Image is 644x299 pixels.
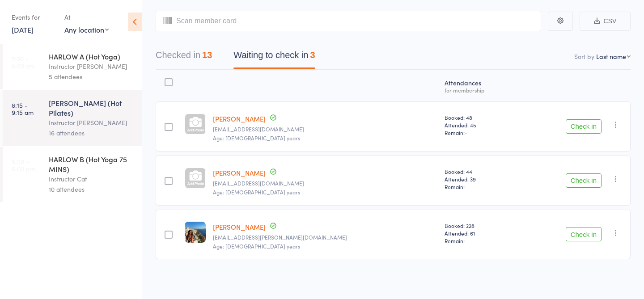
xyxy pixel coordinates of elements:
small: sinead.duffin2@gmail.com [213,180,437,186]
div: 5 attendees [49,72,134,82]
time: 5:00 - 6:00 pm [12,158,35,172]
a: 5:00 -6:00 pmHARLOW B (Hot Yoga 75 MINS)Instructor Cat10 attendees [3,147,142,202]
time: 7:00 - 8:00 am [12,55,35,69]
span: Booked: 44 [445,168,514,175]
span: Remain: [445,129,514,136]
small: Hannacassidy99@gmail.com [213,126,437,132]
a: [PERSON_NAME] [213,168,266,177]
time: 8:15 - 9:15 am [12,101,34,116]
div: 16 attendees [49,128,134,138]
div: Instructor Cat [49,174,134,184]
span: Booked: 228 [445,222,514,229]
div: Events for [12,10,55,25]
a: [PERSON_NAME] [213,114,266,123]
div: for membership [445,87,514,93]
img: image1715168390.png [185,222,206,243]
div: 3 [310,50,315,60]
div: Any location [64,25,109,34]
button: Waiting to check in3 [233,46,315,69]
span: Remain: [445,183,514,190]
div: At [64,10,109,25]
div: Last name [596,52,626,61]
div: 13 [202,50,212,60]
div: Instructor [PERSON_NAME] [49,118,134,128]
div: HARLOW B (Hot Yoga 75 MINS) [49,154,134,174]
span: - [465,183,467,190]
div: HARLOW A (Hot Yoga) [49,51,134,61]
span: Attended: 61 [445,229,514,237]
input: Scan member card [156,11,541,31]
span: Age: [DEMOGRAPHIC_DATA] years [213,188,300,196]
button: Check in [566,227,602,241]
a: [DATE] [12,25,34,34]
button: Check in [566,119,602,134]
a: 8:15 -9:15 am[PERSON_NAME] (Hot Pilates)Instructor [PERSON_NAME]16 attendees [3,90,142,146]
span: Attended: 45 [445,121,514,129]
span: Booked: 48 [445,114,514,121]
span: Remain: [445,237,514,244]
a: [PERSON_NAME] [213,222,266,232]
div: 10 attendees [49,184,134,194]
a: 7:00 -8:00 amHARLOW A (Hot Yoga)Instructor [PERSON_NAME]5 attendees [3,44,142,89]
div: Atten­dances [441,74,518,97]
span: - [465,129,467,136]
small: kkashanti.walmsley@gmail.com [213,234,437,240]
span: Age: [DEMOGRAPHIC_DATA] years [213,134,300,142]
div: Instructor [PERSON_NAME] [49,61,134,72]
span: - [465,237,467,244]
button: CSV [580,12,631,31]
button: Checked in13 [156,46,212,69]
div: [PERSON_NAME] (Hot Pilates) [49,98,134,118]
button: Check in [566,173,602,188]
span: Age: [DEMOGRAPHIC_DATA] years [213,242,300,250]
span: Attended: 39 [445,175,514,183]
label: Sort by [574,52,594,61]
